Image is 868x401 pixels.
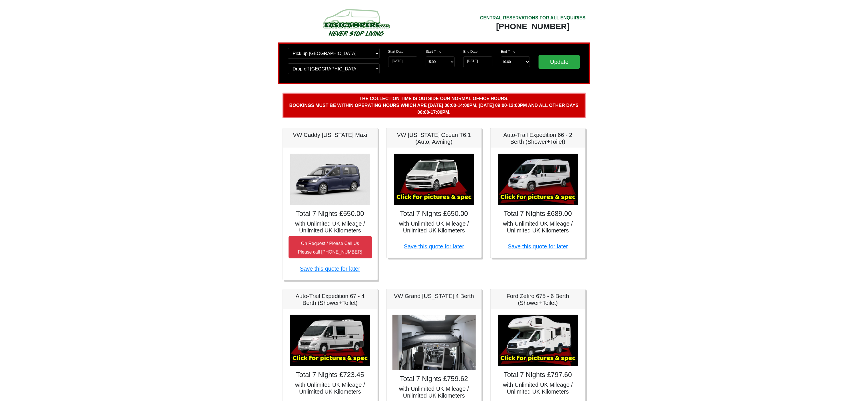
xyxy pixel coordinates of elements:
[404,243,464,250] a: Save this quote for later
[496,371,580,379] h4: Total 7 Nights £797.60
[392,385,476,399] h5: with Unlimited UK Mileage / Unlimited UK Kilometers
[290,315,370,366] img: Auto-Trail Expedition 67 - 4 Berth (Shower+Toilet)
[496,293,580,306] h5: Ford Zefiro 675 - 6 Berth (Shower+Toilet)
[496,381,580,395] h5: with Unlimited UK Mileage / Unlimited UK Kilometers
[539,55,580,69] input: Update
[463,56,492,67] input: Return Date
[498,315,578,366] img: Ford Zefiro 675 - 6 Berth (Shower+Toilet)
[394,154,474,205] img: VW California Ocean T6.1 (Auto, Awning)
[289,210,372,218] h4: Total 7 Nights £550.00
[496,220,580,234] h5: with Unlimited UK Mileage / Unlimited UK Kilometers
[392,315,476,370] img: VW Grand California 4 Berth
[298,241,362,254] small: On Request / Please Call Us Please call [PHONE_NUMBER]
[392,375,476,383] h4: Total 7 Nights £759.62
[290,154,370,205] img: VW Caddy California Maxi
[480,15,586,21] div: CENTRAL RESERVATIONS FOR ALL ENQUIRIES
[302,7,410,38] img: campers-checkout-logo.png
[392,131,476,145] h5: VW [US_STATE] Ocean T6.1 (Auto, Awning)
[392,293,476,299] h5: VW Grand [US_STATE] 4 Berth
[498,154,578,205] img: Auto-Trail Expedition 66 - 2 Berth (Shower+Toilet)
[480,21,586,32] div: [PHONE_NUMBER]
[496,210,580,218] h4: Total 7 Nights £689.00
[300,266,360,272] a: Save this quote for later
[388,49,404,54] label: Start Date
[289,371,372,379] h4: Total 7 Nights £723.45
[508,243,568,250] a: Save this quote for later
[289,236,372,258] button: On Request / Please Call UsPlease call [PHONE_NUMBER]
[289,220,372,234] h5: with Unlimited UK Mileage / Unlimited UK Kilometers
[289,293,372,306] h5: Auto-Trail Expedition 67 - 4 Berth (Shower+Toilet)
[426,49,442,54] label: Start Time
[463,49,478,54] label: End Date
[392,220,476,234] h5: with Unlimited UK Mileage / Unlimited UK Kilometers
[388,56,417,67] input: Start Date
[289,131,372,138] h5: VW Caddy [US_STATE] Maxi
[289,381,372,395] h5: with Unlimited UK Mileage / Unlimited UK Kilometers
[289,96,579,115] b: The collection time is outside our normal office hours. Bookings must be within operating hours w...
[496,131,580,145] h5: Auto-Trail Expedition 66 - 2 Berth (Shower+Toilet)
[392,210,476,218] h4: Total 7 Nights £650.00
[501,49,515,54] label: End Time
